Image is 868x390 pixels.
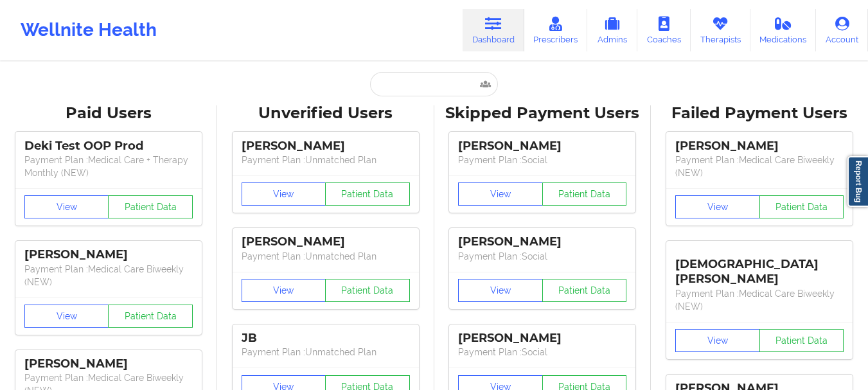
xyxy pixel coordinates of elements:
[24,357,193,371] div: [PERSON_NAME]
[675,154,844,179] p: Payment Plan : Medical Care Biweekly (NEW)
[242,154,410,166] p: Payment Plan : Unmatched Plan
[108,195,193,218] button: Patient Data
[458,139,626,154] div: [PERSON_NAME]
[242,279,326,302] button: View
[443,103,642,123] div: Skipped Payment Users
[325,182,410,206] button: Patient Data
[242,139,410,154] div: [PERSON_NAME]
[847,156,868,207] a: Report Bug
[816,9,868,51] a: Account
[108,305,193,328] button: Patient Data
[542,279,627,302] button: Patient Data
[242,250,410,263] p: Payment Plan : Unmatched Plan
[458,154,626,166] p: Payment Plan : Social
[325,279,410,302] button: Patient Data
[637,9,691,51] a: Coaches
[542,182,627,206] button: Patient Data
[463,9,524,51] a: Dashboard
[242,346,410,359] p: Payment Plan : Unmatched Plan
[24,154,193,179] p: Payment Plan : Medical Care + Therapy Monthly (NEW)
[750,9,817,51] a: Medications
[675,139,844,154] div: [PERSON_NAME]
[226,103,425,123] div: Unverified Users
[458,331,626,346] div: [PERSON_NAME]
[691,9,750,51] a: Therapists
[24,305,109,328] button: View
[675,329,760,352] button: View
[759,329,844,352] button: Patient Data
[458,182,543,206] button: View
[675,287,844,313] p: Payment Plan : Medical Care Biweekly (NEW)
[660,103,859,123] div: Failed Payment Users
[587,9,637,51] a: Admins
[759,195,844,218] button: Patient Data
[458,346,626,359] p: Payment Plan : Social
[24,263,193,288] p: Payment Plan : Medical Care Biweekly (NEW)
[242,235,410,249] div: [PERSON_NAME]
[458,279,543,302] button: View
[242,331,410,346] div: JB
[9,103,208,123] div: Paid Users
[24,195,109,218] button: View
[675,247,844,287] div: [DEMOGRAPHIC_DATA][PERSON_NAME]
[524,9,588,51] a: Prescribers
[458,250,626,263] p: Payment Plan : Social
[242,182,326,206] button: View
[24,139,193,154] div: Deki Test OOP Prod
[675,195,760,218] button: View
[458,235,626,249] div: [PERSON_NAME]
[24,247,193,262] div: [PERSON_NAME]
